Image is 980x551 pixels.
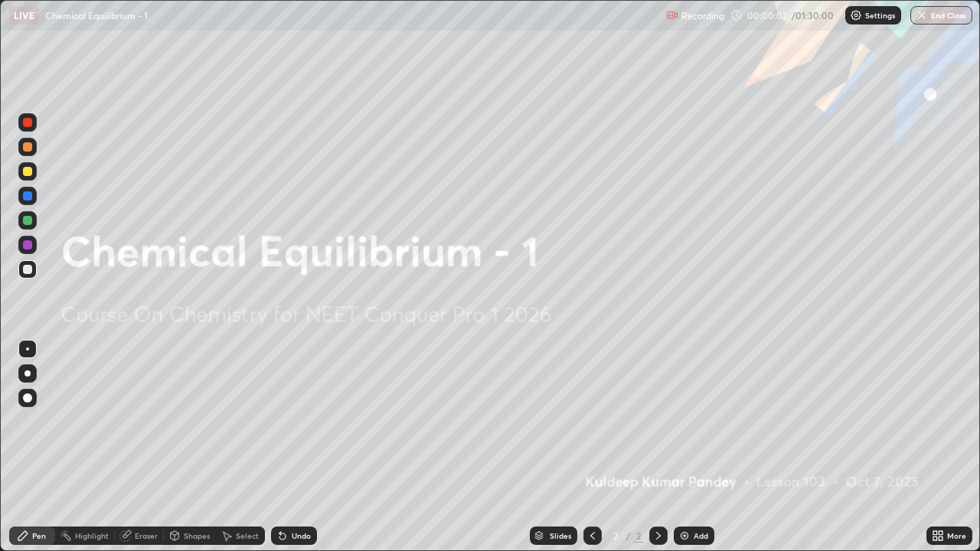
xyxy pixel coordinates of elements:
div: Pen [32,532,46,540]
div: Undo [292,532,311,540]
div: Select [236,532,259,540]
p: Recording [681,10,724,21]
div: 2 [634,529,643,543]
div: Shapes [184,532,210,540]
div: Highlight [75,532,109,540]
img: end-class-cross [916,9,928,21]
div: Slides [550,532,571,540]
img: recording.375f2c34.svg [666,9,678,21]
div: Eraser [135,532,158,540]
div: More [947,532,966,540]
p: LIVE [14,9,34,21]
p: Chemical Equilibrium - 1 [45,9,148,21]
p: Settings [865,11,895,19]
img: class-settings-icons [850,9,862,21]
div: 2 [608,531,623,540]
button: End Class [910,6,972,24]
div: / [626,531,631,540]
div: Add [694,532,708,540]
img: add-slide-button [678,530,691,542]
